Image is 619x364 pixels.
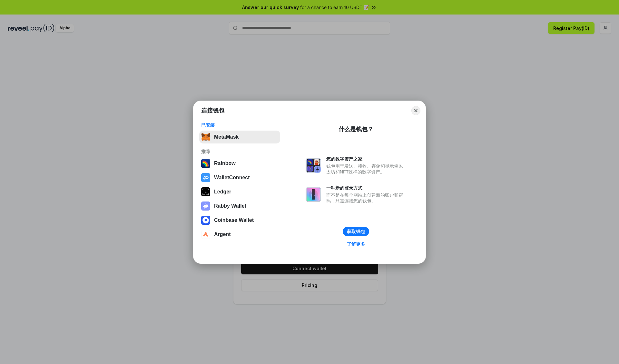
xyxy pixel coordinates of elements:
[214,134,239,140] div: MetaMask
[201,107,224,114] h1: 连接钱包
[201,122,278,128] div: 已安装
[214,217,254,223] div: Coinbase Wallet
[199,185,280,198] button: Ledger
[306,187,321,202] img: svg+xml,%3Csvg%20xmlns%3D%22http%3A%2F%2Fwww.w3.org%2F2000%2Fsvg%22%20fill%3D%22none%22%20viewBox...
[201,173,210,182] img: svg+xml,%3Csvg%20width%3D%2228%22%20height%3D%2228%22%20viewBox%3D%220%200%2028%2028%22%20fill%3D...
[214,175,250,181] div: WalletConnect
[326,192,406,204] div: 而不是在每个网站上创建新的账户和密码，只需连接您的钱包。
[326,185,406,191] div: 一种新的登录方式
[214,231,231,237] div: Argent
[201,187,210,196] img: svg+xml,%3Csvg%20xmlns%3D%22http%3A%2F%2Fwww.w3.org%2F2000%2Fsvg%22%20width%3D%2228%22%20height%3...
[199,131,280,143] button: MetaMask
[214,203,246,209] div: Rabby Wallet
[214,189,231,195] div: Ledger
[199,214,280,227] button: Coinbase Wallet
[201,149,278,154] div: 推荐
[201,159,210,168] img: svg+xml,%3Csvg%20width%3D%22120%22%20height%3D%22120%22%20viewBox%3D%220%200%20120%20120%22%20fil...
[339,125,373,133] div: 什么是钱包？
[326,156,406,162] div: 您的数字资产之家
[411,106,420,115] button: Close
[347,229,365,234] div: 获取钱包
[347,241,365,247] div: 了解更多
[343,227,369,236] button: 获取钱包
[201,133,210,142] img: svg+xml,%3Csvg%20fill%3D%22none%22%20height%3D%2233%22%20viewBox%3D%220%200%2035%2033%22%20width%...
[326,163,406,175] div: 钱包用于发送、接收、存储和显示像以太坊和NFT这样的数字资产。
[199,228,280,241] button: Argent
[306,158,321,173] img: svg+xml,%3Csvg%20xmlns%3D%22http%3A%2F%2Fwww.w3.org%2F2000%2Fsvg%22%20fill%3D%22none%22%20viewBox...
[201,216,210,225] img: svg+xml,%3Csvg%20width%3D%2228%22%20height%3D%2228%22%20viewBox%3D%220%200%2028%2028%22%20fill%3D...
[214,161,236,166] div: Rainbow
[199,157,280,170] button: Rainbow
[199,200,280,212] button: Rabby Wallet
[201,202,210,211] img: svg+xml,%3Csvg%20xmlns%3D%22http%3A%2F%2Fwww.w3.org%2F2000%2Fsvg%22%20fill%3D%22none%22%20viewBox...
[199,171,280,184] button: WalletConnect
[343,240,369,248] a: 了解更多
[201,230,210,239] img: svg+xml,%3Csvg%20width%3D%2228%22%20height%3D%2228%22%20viewBox%3D%220%200%2028%2028%22%20fill%3D...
